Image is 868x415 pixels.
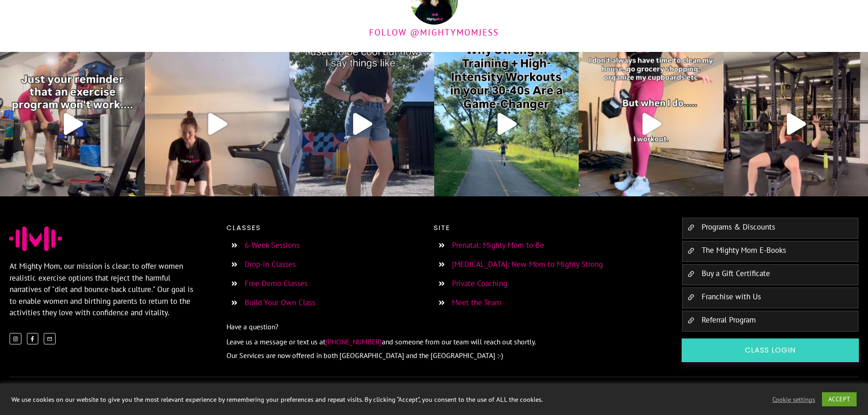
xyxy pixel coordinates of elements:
[289,52,434,197] a: Play
[452,240,544,250] a: Prenatal: Mighty Mom to Be
[702,268,770,278] a: Buy a Gift Certificate
[434,52,579,197] img: Let's do a list shall we?!!? 1. Muscle Loss Reversal (Sarcopenia Prevention) After 30, we natural...
[245,259,296,269] a: Drop-in Classes
[702,245,786,255] a: The Mighty Mom E-Books
[226,222,426,234] p: Classes
[245,240,299,250] a: 6-Week Sessions
[702,292,761,302] a: Franchise with Us
[434,52,579,197] a: Play
[579,52,724,197] img: True Story All that stuff will be there when I'm done. #priorities
[682,338,859,362] a: Class Login
[702,315,756,325] a: Referral Program
[289,52,434,197] img: Hoping on this trend because......... Well I hear myself talk and I even need to call myself out....
[10,261,194,319] p: At Mighty Mom, our mission is clear: to offer women realistic exercise options that reject the ha...
[208,113,227,135] svg: Play
[822,392,857,406] a: ACCEPT
[702,222,775,232] a: Programs & Discounts
[9,226,62,251] img: Favicon Jessica Sennet Mighty Mom Prenatal Postpartum Mom & Baby Fitness Programs Toronto Ontario...
[642,113,662,135] svg: Play
[353,113,372,135] svg: Play
[434,222,663,234] p: Site
[369,27,499,38] a: Follow @mightymomjess
[452,278,507,288] a: Private Coaching
[64,113,83,135] svg: Play
[772,395,815,404] a: Cookie settings
[452,297,501,307] a: Meet the Team
[325,337,382,346] span: [PHONE_NUMBER]
[245,297,315,307] a: Build Your Own Class
[226,337,325,346] span: Leave us a message or text us at
[11,395,603,404] div: We use cookies on our website to give you the most relevant experience by remembering your prefer...
[145,52,290,197] img: 3 things I wish more women knew before starting a business (so you don’t learn the hard way): ⁣ 1...
[579,52,724,197] a: Play
[145,52,290,197] a: Play
[693,345,847,355] span: Class Login
[382,337,536,346] span: and someone from our team will reach out shortly.
[325,336,382,347] a: [PHONE_NUMBER]
[498,113,517,135] svg: Play
[452,259,603,269] a: [MEDICAL_DATA]: New Mom to Mighty Strong
[787,113,806,135] svg: Play
[226,351,503,360] span: Our Services are now offered in both [GEOGRAPHIC_DATA] and the [GEOGRAPHIC_DATA] :-)
[245,278,308,288] a: Free Demo Classes
[226,322,278,331] span: Have a question?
